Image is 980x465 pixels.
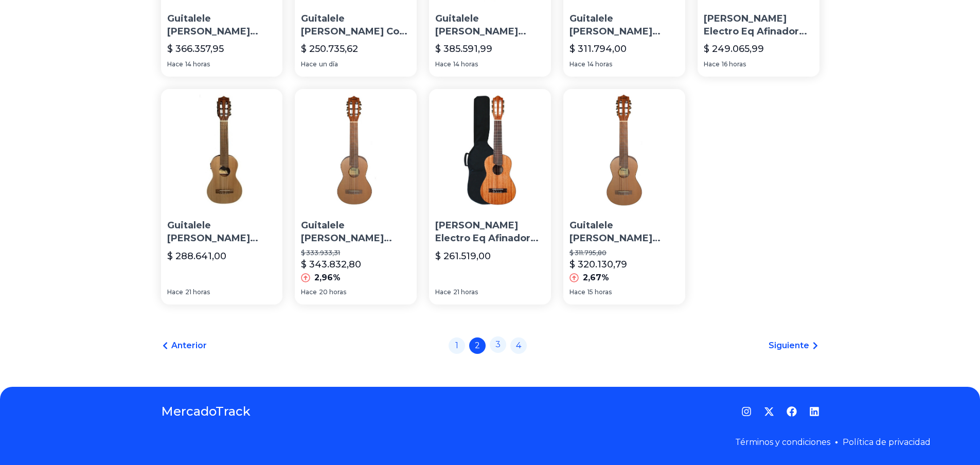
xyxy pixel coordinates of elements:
span: 16 horas [722,60,746,68]
p: Guitalele [PERSON_NAME] Gll31n Mahogany Macizo En Caja [167,12,277,38]
p: $ 250.735,62 [301,42,358,56]
a: 1 [449,337,465,354]
img: Guitalele Leonard Electro Eq Afinador Gll20 Natural Mahogany [429,89,551,211]
span: Hace [569,288,585,296]
span: Siguiente [769,339,809,352]
span: 14 horas [453,60,478,68]
a: Política de privacidad [843,437,931,447]
p: $ 366.357,95 [167,42,224,56]
a: 3 [490,336,506,353]
p: Guitalele [PERSON_NAME] Electro Eq Afinador Gll21 Natural Rosewood [167,219,277,245]
span: 14 horas [185,60,210,68]
span: Hace [301,60,317,68]
p: $ 311.794,00 [569,42,627,56]
a: Términos y condiciones [735,437,830,447]
p: $ 249.065,99 [704,42,764,56]
a: Guitalele Leonard Gll31n Natural Mate Mahogany MacizoGuitalele [PERSON_NAME] Gll31n Natural Mate ... [563,89,685,304]
a: Facebook [787,406,797,417]
a: Guitalele Leonard Gll31n Natural Mate Mahogany Macizo CuotaGuitalele [PERSON_NAME] Gll31n Natural... [295,89,417,304]
span: 21 horas [453,288,478,296]
p: $ 261.519,00 [435,249,491,263]
p: 2,96% [314,272,341,284]
span: Hace [435,60,451,68]
span: Hace [569,60,585,68]
p: [PERSON_NAME] Electro Eq Afinador Gll20 Natural Mahogany [704,12,813,38]
span: 15 horas [587,288,612,296]
span: Hace [301,288,317,296]
a: Guitalele Leonard Electro Eq Afinador Gll21 Natural RosewoodGuitalele [PERSON_NAME] Electro Eq Af... [161,89,283,304]
p: $ 343.832,80 [301,257,361,272]
p: $ 333.933,31 [301,249,411,257]
span: un día [319,60,338,68]
a: Anterior [161,339,207,352]
p: Guitalele [PERSON_NAME] Gll31n Mahogany Macizo Caja Cerrada [569,12,679,38]
img: Guitalele Leonard Gll31n Natural Mate Mahogany Macizo [563,89,685,211]
span: Anterior [171,339,207,352]
span: 20 horas [319,288,346,296]
p: $ 311.795,80 [569,249,679,257]
img: Guitalele Leonard Electro Eq Afinador Gll21 Natural Rosewood [161,89,283,211]
p: $ 320.130,79 [569,257,627,272]
a: Siguiente [769,339,819,352]
span: Hace [704,60,720,68]
a: Guitalele Leonard Electro Eq Afinador Gll20 Natural Mahogany[PERSON_NAME] Electro Eq Afinador Gll... [429,89,551,304]
span: 14 horas [587,60,612,68]
p: Guitalele [PERSON_NAME] Con Ecualizador Y Afinador Natural Mate [301,12,411,38]
p: $ 385.591,99 [435,42,492,56]
a: 4 [510,337,527,354]
p: 2,67% [583,272,609,284]
p: $ 288.641,00 [167,249,226,263]
a: MercadoTrack [161,403,251,420]
p: Guitalele [PERSON_NAME] Gll31n Natural Mate Mahogany Macizo Cuota [301,219,411,245]
img: Guitalele Leonard Gll31n Natural Mate Mahogany Macizo Cuota [295,89,417,211]
a: LinkedIn [809,406,819,417]
a: Instagram [741,406,752,417]
p: [PERSON_NAME] Electro Eq Afinador Gll20 Natural Mahogany [435,219,545,245]
span: 21 horas [185,288,210,296]
span: Hace [435,288,451,296]
p: Guitalele [PERSON_NAME] Electroacustico Mahogany Macizo [435,12,545,38]
p: Guitalele [PERSON_NAME] Gll31n Natural Mate Mahogany Macizo [569,219,679,245]
span: Hace [167,288,183,296]
span: Hace [167,60,183,68]
a: Twitter [764,406,774,417]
